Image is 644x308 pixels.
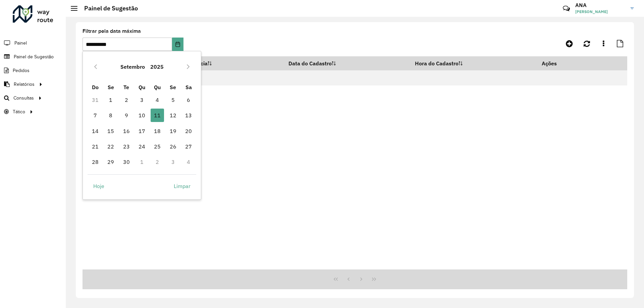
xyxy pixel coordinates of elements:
[103,139,118,154] td: 22
[83,51,201,200] div: Choose Date
[13,95,34,102] span: Consultas
[150,139,165,154] td: 25
[181,123,196,139] td: 20
[150,92,165,108] td: 4
[166,93,180,107] span: 5
[88,92,103,108] td: 31
[89,109,102,122] span: 7
[168,179,196,193] button: Limpar
[13,108,25,115] span: Tático
[89,124,102,138] span: 14
[183,61,194,72] button: Next Month
[151,140,164,153] span: 25
[104,155,117,169] span: 29
[135,93,149,107] span: 3
[172,38,183,51] button: Choose Date
[181,108,196,123] td: 13
[118,59,148,75] button: Choose Month
[135,124,149,138] span: 17
[134,139,150,154] td: 24
[182,109,195,122] span: 13
[165,108,181,123] td: 12
[120,124,133,138] span: 16
[182,140,195,153] span: 27
[120,93,133,107] span: 2
[108,84,114,90] span: Se
[151,109,164,122] span: 11
[134,123,150,139] td: 17
[134,108,150,123] td: 10
[88,154,103,170] td: 28
[120,140,133,153] span: 23
[88,123,103,139] td: 14
[14,53,54,60] span: Painel de Sugestão
[185,84,192,90] span: Sa
[83,27,141,35] label: Filtrar pela data máxima
[88,108,103,123] td: 7
[537,56,577,70] th: Ações
[151,124,164,138] span: 18
[123,84,129,90] span: Te
[118,139,134,154] td: 23
[118,154,134,170] td: 30
[135,140,149,153] span: 24
[182,93,195,107] span: 6
[165,154,181,170] td: 3
[92,84,99,90] span: Do
[13,67,30,74] span: Pedidos
[88,139,103,154] td: 21
[162,56,284,70] th: Data de Vigência
[284,56,410,70] th: Data do Cadastro
[165,139,181,154] td: 26
[165,92,181,108] td: 5
[150,154,165,170] td: 2
[104,109,117,122] span: 8
[118,108,134,123] td: 9
[93,182,104,190] span: Hoje
[166,124,180,138] span: 19
[181,92,196,108] td: 6
[410,56,537,70] th: Hora do Cadastro
[120,109,133,122] span: 9
[148,59,166,75] button: Choose Year
[134,92,150,108] td: 3
[103,92,118,108] td: 1
[170,84,176,90] span: Se
[104,140,117,153] span: 22
[575,2,626,8] h3: ANA
[181,139,196,154] td: 27
[575,9,626,15] span: [PERSON_NAME]
[139,84,145,90] span: Qu
[118,123,134,139] td: 16
[120,155,133,169] span: 30
[559,1,574,16] a: Contato Rápido
[134,154,150,170] td: 1
[88,179,110,193] button: Hoje
[166,140,180,153] span: 26
[135,109,149,122] span: 10
[90,61,101,72] button: Previous Month
[104,124,117,138] span: 15
[77,5,138,12] h2: Painel de Sugestão
[103,154,118,170] td: 29
[14,81,35,88] span: Relatórios
[181,154,196,170] td: 4
[118,92,134,108] td: 2
[154,84,161,90] span: Qu
[104,93,117,107] span: 1
[174,182,191,190] span: Limpar
[166,109,180,122] span: 12
[89,140,102,153] span: 21
[150,108,165,123] td: 11
[150,123,165,139] td: 18
[14,40,27,47] span: Painel
[103,108,118,123] td: 8
[83,70,627,85] td: Nenhum registro encontrado
[89,155,102,169] span: 28
[182,124,195,138] span: 20
[165,123,181,139] td: 19
[151,93,164,107] span: 4
[103,123,118,139] td: 15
